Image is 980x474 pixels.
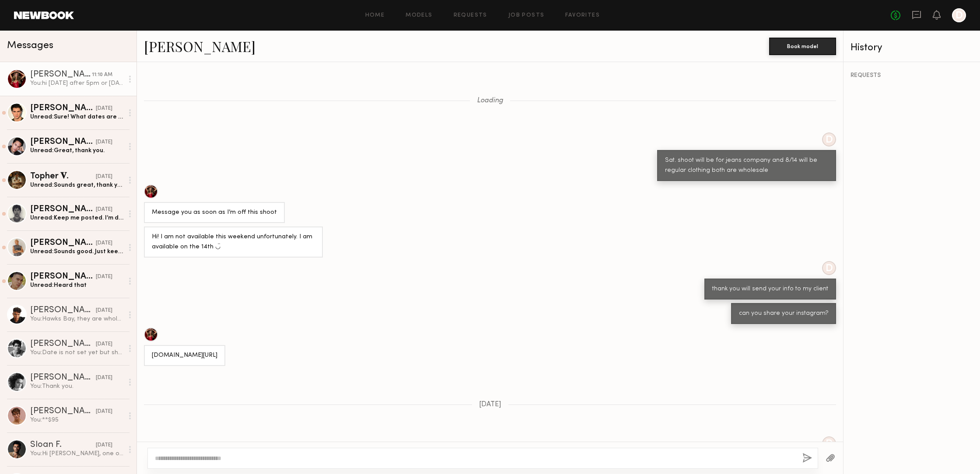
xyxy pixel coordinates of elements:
div: [DATE] [96,138,112,146]
div: Unread: Heard that [30,281,123,289]
div: [PERSON_NAME] [30,272,96,281]
div: You: **$95 [30,416,123,424]
span: [DATE] [479,401,501,408]
div: [PERSON_NAME] [30,138,96,146]
div: Unread: Sounds good. Just keep me posted! Thank you [30,247,123,256]
div: Unread: Keep me posted. I’m definitely interested! [30,214,123,222]
div: REQUESTS [850,73,973,79]
div: History [850,43,973,53]
a: Job Posts [508,13,545,18]
a: D [952,8,966,22]
div: Unread: Sure! What dates are you guys shooting? Im booked out of town until the 18th [30,113,123,121]
div: [PERSON_NAME] [30,306,96,315]
div: Topher 𝐕. [30,171,96,181]
div: Unread: Sounds great, thank you again! I appreciate it. Have a relaxing weekend. Take care, Topher [30,181,123,189]
div: Sloan F. [30,441,96,450]
div: Sat. shoot will be for jeans company and 8/14 will be regular clothing both are wholesale [665,156,828,176]
div: thank you will send your info to my client [712,284,828,294]
div: [PERSON_NAME] [30,70,92,79]
div: [PERSON_NAME] [30,407,96,416]
div: [DATE] [96,173,112,181]
div: 11:10 AM [92,71,112,79]
div: [DATE] [96,340,112,349]
div: [DOMAIN_NAME][URL] [152,351,217,361]
div: [DATE] [96,408,112,416]
a: Favorites [565,13,600,18]
div: You: Thank you. [30,382,123,390]
div: You: Hawks Bay, they are wholesale brand. [30,315,123,323]
a: Requests [454,13,487,18]
a: Models [406,13,432,18]
a: Home [365,13,385,18]
div: [PERSON_NAME] [30,373,96,382]
a: Book model [769,42,836,49]
span: Messages [7,41,53,51]
div: [DATE] [96,273,112,281]
span: Loading [477,97,503,105]
div: [PERSON_NAME] [30,205,96,214]
div: can you share your instagram? [739,309,828,319]
div: [PERSON_NAME] [30,340,96,349]
div: [DATE] [96,206,112,214]
button: Book model [769,38,836,55]
div: [PERSON_NAME] [30,104,96,113]
div: Unread: Great, thank you. [30,146,123,155]
div: [DATE] [96,441,112,450]
div: [DATE] [96,374,112,382]
div: You: Hi [PERSON_NAME], one of my client wants to shoot 1hr Studio e-comm. Im sending them a model... [30,450,123,458]
div: [PERSON_NAME] O. [30,239,96,247]
div: Message you as soon as I’m off this shoot [152,208,277,218]
div: You: Date is not set yet but should be this month. [30,349,123,357]
a: [PERSON_NAME] [144,37,255,56]
div: Hi! I am not available this weekend unfortunately. I am available on the 14th ◡̈ [152,232,315,252]
div: [DATE] [96,105,112,113]
div: [DATE] [96,239,112,247]
div: You: hi [DATE] after 5pm or [DATE] any time . [30,79,123,87]
div: [DATE] [96,307,112,315]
